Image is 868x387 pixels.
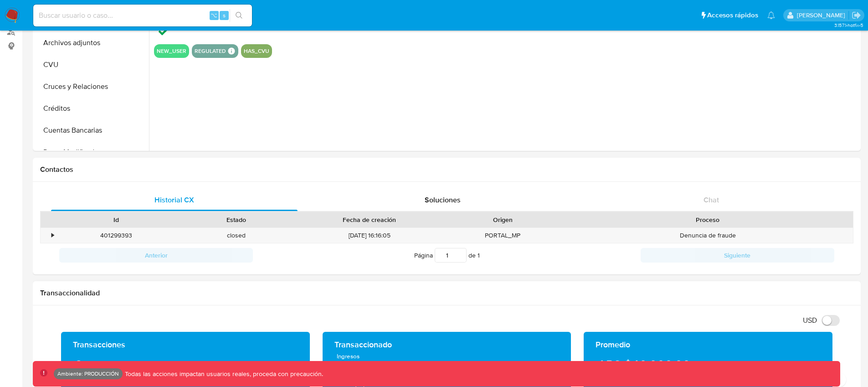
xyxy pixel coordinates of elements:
[425,195,461,205] span: Soluciones
[51,231,54,240] div: •
[57,372,119,376] p: Ambiente: PRODUCCIÓN
[35,76,149,98] button: Cruces y Relaciones
[59,248,253,263] button: Anterior
[35,119,149,141] button: Cuentas Bancarias
[834,21,863,29] span: 3.157.1-hotfix-5
[183,215,290,224] div: Estado
[767,11,775,19] a: Notificaciones
[56,228,176,243] div: 401299393
[33,10,252,21] input: Buscar usuario o caso...
[35,54,149,76] button: CVU
[123,370,323,378] p: Todas las acciones impactan usuarios reales, proceda con precaución.
[63,215,170,224] div: Id
[641,248,834,263] button: Siguiente
[852,10,861,20] a: Salir
[797,11,848,20] p: federico.falavigna@mercadolibre.com
[563,228,853,243] div: Denuncia de fraude
[303,215,437,224] div: Fecha de creación
[443,228,563,243] div: PORTAL_MP
[449,215,556,224] div: Origen
[707,10,758,20] span: Accesos rápidos
[704,195,719,205] span: Chat
[35,141,149,163] button: Datos Modificados
[414,248,480,263] span: Página de
[478,251,480,260] span: 1
[569,215,847,224] div: Proceso
[157,49,186,53] button: new_user
[154,195,194,205] span: Historial CX
[195,49,226,53] button: regulated
[40,165,853,174] h1: Contactos
[223,11,226,20] span: s
[244,49,269,53] button: has_cvu
[296,228,443,243] div: [DATE] 16:16:05
[176,228,296,243] div: closed
[35,32,149,54] button: Archivos adjuntos
[40,289,853,298] h1: Transaccionalidad
[230,9,248,22] button: search-icon
[211,11,217,20] span: ⌥
[35,98,149,119] button: Créditos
